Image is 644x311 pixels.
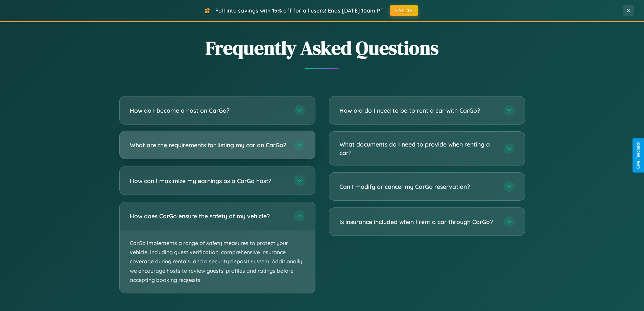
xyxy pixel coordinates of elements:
h2: Frequently Asked Questions [119,35,525,61]
h3: What are the requirements for listing my car on CarGo? [130,141,287,149]
button: FALL15 [390,5,418,16]
p: CarGo implements a range of safety measures to protect your vehicle, including guest verification... [120,230,315,293]
h3: Is insurance included when I rent a car through CarGo? [339,218,497,226]
h3: How does CarGo ensure the safety of my vehicle? [130,212,287,220]
div: Give Feedback [636,142,641,169]
span: Fall into savings with 15% off for all users! Ends [DATE] 10am PT. [215,7,385,14]
h3: How can I maximize my earnings as a CarGo host? [130,177,287,185]
h3: Can I modify or cancel my CarGo reservation? [339,182,497,191]
h3: How do I become a host on CarGo? [130,106,287,115]
h3: How old do I need to be to rent a car with CarGo? [339,106,497,115]
h3: What documents do I need to provide when renting a car? [339,140,497,157]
